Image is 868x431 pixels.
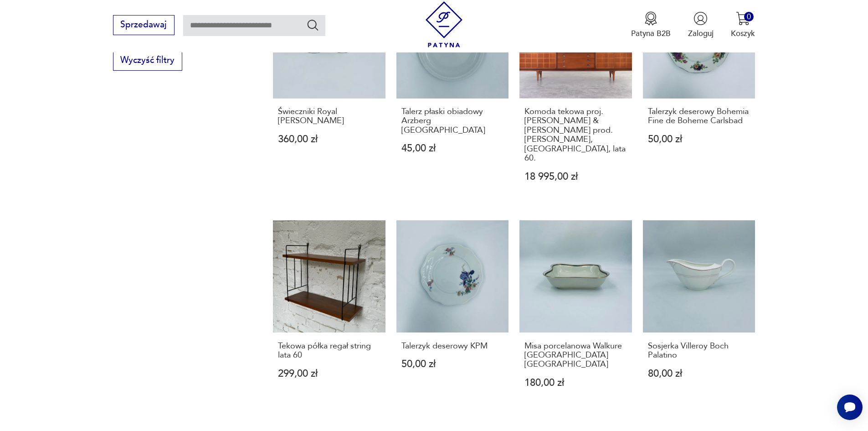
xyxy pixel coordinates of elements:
p: 50,00 zł [401,359,504,369]
p: Zaloguj [688,28,714,39]
h3: Talerz płaski obiadowy Arzberg [GEOGRAPHIC_DATA] [401,107,504,135]
p: 360,00 zł [278,135,380,144]
p: 18 995,00 zł [524,172,627,182]
a: Sprzedawaj [113,22,175,29]
h3: Talerzyk deserowy Bohemia Fine de Boheme Carlsbad [648,107,750,126]
a: Sosjerka Villeroy Boch PalatinoSosjerka Villeroy Boch Palatino80,00 zł [643,220,755,409]
img: Ikonka użytkownika [693,11,708,26]
h3: Świeczniki Royal [PERSON_NAME] [278,107,380,126]
button: Sprzedawaj [113,15,175,35]
img: Ikona koszyka [736,11,750,26]
p: 299,00 zł [278,369,380,379]
p: Koszyk [731,28,755,39]
a: Tekowa półka regał string lata 60Tekowa półka regał string lata 60299,00 zł [273,220,385,409]
img: Patyna - sklep z meblami i dekoracjami vintage [421,1,467,47]
p: 50,00 zł [648,135,750,144]
a: Misa porcelanowa Walkure Bayreuth BavariaMisa porcelanowa Walkure [GEOGRAPHIC_DATA] [GEOGRAPHIC_D... [519,220,632,409]
iframe: Smartsupp widget button [837,395,863,420]
button: Szukaj [306,18,319,31]
h3: Sosjerka Villeroy Boch Palatino [648,342,750,360]
div: 0 [744,12,754,21]
button: Patyna B2B [631,11,671,39]
h3: Tekowa półka regał string lata 60 [278,342,380,360]
button: 0Koszyk [731,11,755,39]
button: Zaloguj [688,11,714,39]
p: Patyna B2B [631,28,671,39]
img: Ikona medalu [644,11,658,26]
p: 80,00 zł [648,369,750,379]
p: 45,00 zł [401,144,504,153]
h3: Misa porcelanowa Walkure [GEOGRAPHIC_DATA] [GEOGRAPHIC_DATA] [524,342,627,369]
h3: Komoda tekowa proj. [PERSON_NAME] & [PERSON_NAME] prod. [PERSON_NAME], [GEOGRAPHIC_DATA], lata 60. [524,107,627,163]
a: Ikona medaluPatyna B2B [631,11,671,39]
p: 180,00 zł [524,378,627,388]
a: Talerzyk deserowy KPMTalerzyk deserowy KPM50,00 zł [396,220,509,409]
h3: Talerzyk deserowy KPM [401,342,504,351]
button: Wyczyść filtry [113,51,182,71]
